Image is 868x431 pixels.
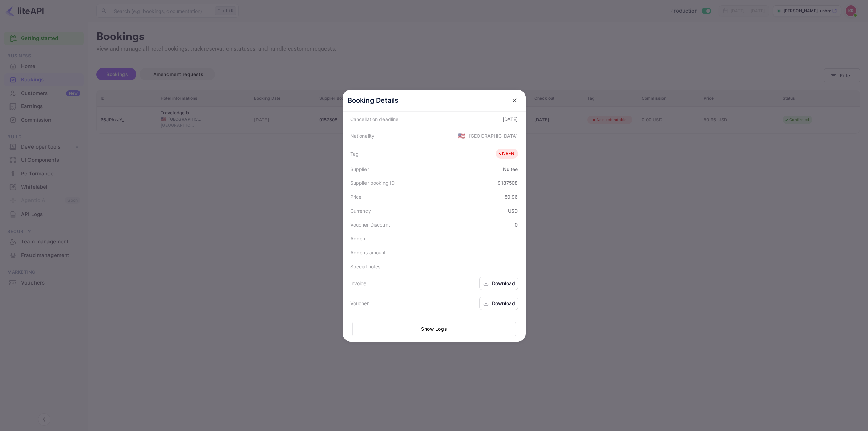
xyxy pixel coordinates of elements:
div: Invoice [350,280,367,287]
div: Addons amount [350,249,386,256]
div: 9187508 [498,179,518,187]
div: NRFN [497,150,515,157]
button: close [509,94,521,106]
div: 50.96 [505,193,518,200]
div: [DATE] [502,116,518,123]
div: Voucher Discount [350,221,390,228]
div: Cancellation deadline [350,116,399,123]
div: Voucher [350,300,369,307]
div: [GEOGRAPHIC_DATA] [469,132,518,139]
div: 0 [515,221,518,228]
p: Booking Details [348,95,399,105]
div: Special notes [350,263,381,270]
div: Currency [350,207,371,214]
button: Show Logs [352,322,516,336]
div: Nuitée [503,165,518,173]
div: Download [492,280,515,287]
div: Price [350,193,362,200]
span: United States [458,130,466,142]
div: Supplier [350,165,369,173]
div: Addon [350,235,366,242]
div: Nationality [350,132,375,139]
div: Supplier booking ID [350,179,395,187]
div: Tag [350,150,359,157]
div: Download [492,300,515,307]
div: USD [508,207,518,214]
